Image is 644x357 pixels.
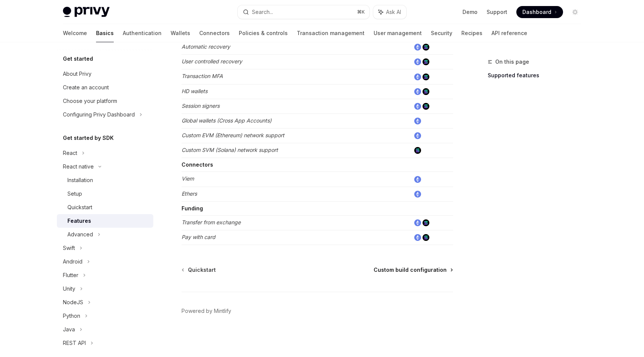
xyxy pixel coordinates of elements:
[487,8,507,16] a: Support
[182,117,272,124] em: Global wallets (Cross App Accounts)
[57,94,153,108] a: Choose your platform
[423,58,429,65] img: solana.png
[461,24,482,42] a: Recipes
[57,201,153,214] a: Quickstart
[414,132,421,139] img: ethereum.png
[63,133,114,142] h5: Get started by SDK
[67,176,93,185] div: Installation
[63,97,117,106] div: Choose your platform
[63,24,87,42] a: Welcome
[182,205,203,211] strong: Funding
[67,203,92,212] div: Quickstart
[414,74,421,80] img: ethereum.png
[63,83,109,92] div: Create an account
[63,54,93,63] h5: Get started
[63,110,135,119] div: Configuring Privy Dashboard
[182,103,220,109] em: Session signers
[462,8,478,16] a: Demo
[57,173,153,187] a: Installation
[239,24,288,42] a: Policies & controls
[374,266,452,274] a: Custom build configuration
[182,43,230,50] em: Automatic recovery
[252,8,273,17] div: Search...
[297,24,365,42] a: Transaction management
[491,24,527,42] a: API reference
[414,219,421,226] img: ethereum.png
[57,81,153,94] a: Create an account
[67,189,82,198] div: Setup
[423,234,429,241] img: solana.png
[182,88,208,94] em: HD wallets
[182,175,194,182] em: Viem
[414,147,421,154] img: solana.png
[63,339,86,348] div: REST API
[96,24,114,42] a: Basics
[63,298,83,307] div: NodeJS
[414,234,421,241] img: ethereum.png
[171,24,190,42] a: Wallets
[182,266,216,274] a: Quickstart
[374,266,447,274] span: Custom build configuration
[569,6,581,18] button: Toggle dark mode
[414,191,421,198] img: ethereum.png
[386,8,401,16] span: Ask AI
[182,161,213,168] strong: Connectors
[63,7,110,17] img: light logo
[423,103,429,110] img: solana.png
[182,58,242,64] em: User controlled recovery
[414,88,421,95] img: ethereum.png
[182,234,215,240] em: Pay with card
[63,149,77,158] div: React
[182,190,197,197] em: Ethers
[182,307,231,315] a: Powered by Mintlify
[199,24,230,42] a: Connectors
[57,187,153,201] a: Setup
[63,325,75,334] div: Java
[63,284,75,293] div: Unity
[516,6,563,18] a: Dashboard
[414,176,421,183] img: ethereum.png
[414,44,421,51] img: ethereum.png
[63,271,78,280] div: Flutter
[67,230,93,239] div: Advanced
[373,5,406,19] button: Ask AI
[63,69,92,78] div: About Privy
[63,162,94,171] div: React native
[357,9,365,15] span: ⌘ K
[431,24,452,42] a: Security
[414,103,421,110] img: ethereum.png
[522,8,551,16] span: Dashboard
[188,266,216,274] span: Quickstart
[488,69,587,81] a: Supported features
[57,214,153,228] a: Features
[423,219,429,226] img: solana.png
[123,24,162,42] a: Authentication
[423,44,429,51] img: solana.png
[63,244,75,253] div: Swift
[63,311,80,320] div: Python
[238,5,369,19] button: Search...⌘K
[414,58,421,65] img: ethereum.png
[182,73,223,79] em: Transaction MFA
[423,88,429,95] img: solana.png
[57,67,153,81] a: About Privy
[63,257,82,266] div: Android
[182,219,241,225] em: Transfer from exchange
[182,132,284,138] em: Custom EVM (Ethereum) network support
[182,147,278,153] em: Custom SVM (Solana) network support
[374,24,422,42] a: User management
[414,118,421,124] img: ethereum.png
[67,216,91,225] div: Features
[495,57,529,66] span: On this page
[423,74,429,80] img: solana.png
